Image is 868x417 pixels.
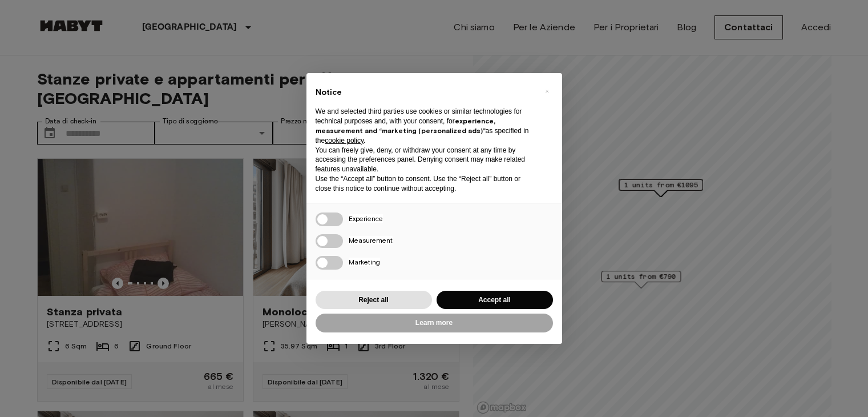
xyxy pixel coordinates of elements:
[349,258,380,266] span: Marketing
[325,137,364,145] a: cookie policy
[538,82,556,101] button: Close this notice
[437,291,553,310] button: Accept all
[316,87,535,98] h2: Notice
[316,107,535,145] p: We and selected third parties use cookies or similar technologies for technical purposes and, wit...
[316,117,495,135] strong: experience, measurement and “marketing (personalized ads)”
[545,85,549,98] span: ×
[316,174,535,194] p: Use the “Accept all” button to consent. Use the “Reject all” button or close this notice to conti...
[349,236,393,244] span: Measurement
[349,214,383,223] span: Experience
[316,291,432,310] button: Reject all
[316,146,535,174] p: You can freely give, deny, or withdraw your consent at any time by accessing the preferences pane...
[316,314,553,332] button: Learn more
